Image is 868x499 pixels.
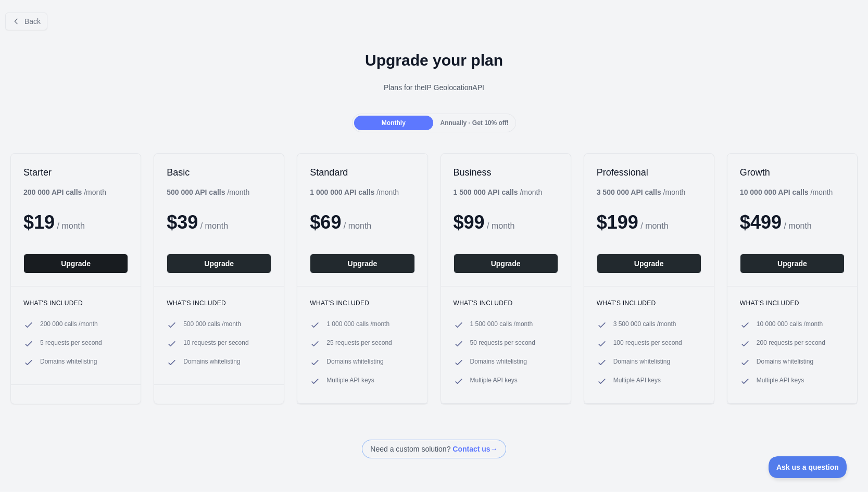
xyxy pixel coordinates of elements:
b: 1 500 000 API calls [454,188,518,196]
div: / month [597,187,686,197]
h2: Standard [310,166,414,179]
h2: Business [454,166,558,179]
span: $ 99 [454,211,485,233]
div: / month [310,187,399,197]
span: $ 199 [597,211,638,233]
div: / month [454,187,543,197]
span: $ 69 [310,211,341,233]
b: 1 000 000 API calls [310,188,374,196]
b: 3 500 000 API calls [597,188,661,196]
iframe: Toggle Customer Support [769,456,847,478]
h2: Professional [597,166,701,179]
